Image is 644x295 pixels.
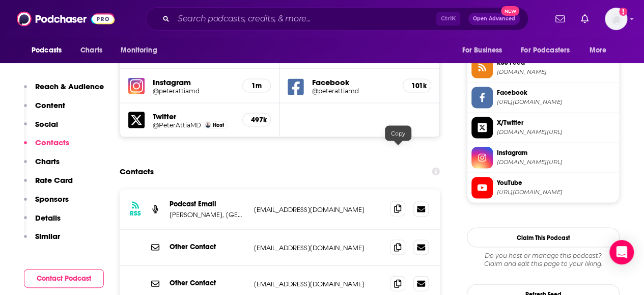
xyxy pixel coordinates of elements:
a: Show notifications dropdown [551,10,569,28]
input: Search podcasts, credits, & more... [174,11,436,27]
span: Instagram [497,148,615,157]
p: Podcast Email [170,199,246,208]
button: open menu [114,41,170,60]
button: Sponsors [24,194,69,213]
button: open menu [582,41,620,60]
span: Facebook [497,88,615,97]
h5: 1m [251,81,262,90]
span: New [501,6,519,16]
span: X/Twitter [497,118,615,127]
button: open menu [514,41,584,60]
button: Similar [24,231,60,250]
button: Contact Podcast [24,269,104,288]
span: Podcasts [32,43,62,58]
p: Contacts [35,138,69,147]
button: Rate Card [24,175,73,194]
span: YouTube [497,178,615,187]
img: User Profile [605,8,627,30]
a: Charts [74,41,108,60]
h5: 497k [251,115,262,124]
a: @peterattiamd [312,87,394,94]
p: Reach & Audience [35,82,104,91]
a: @peterattiamd [153,87,234,94]
button: Social [24,119,58,138]
p: Social [35,119,58,129]
p: Other Contact [170,242,246,251]
p: [EMAIL_ADDRESS][DOMAIN_NAME] [254,205,382,213]
img: Dr. Peter Attia [205,122,211,127]
h5: Facebook [312,77,394,87]
button: open menu [24,41,75,60]
button: Open AdvancedNew [468,13,520,25]
p: [EMAIL_ADDRESS][DOMAIN_NAME] [254,279,382,288]
button: Show profile menu [605,8,627,30]
button: Contacts [24,138,69,156]
p: Charts [35,156,60,166]
button: Claim This Podcast [467,227,620,247]
button: Details [24,213,61,232]
div: Search podcasts, credits, & more... [146,7,528,31]
span: Host [213,121,224,128]
span: peterattiadrive.libsyn.com [497,68,615,75]
span: twitter.com/PeterAttiaMD [497,128,615,136]
div: Open Intercom Messenger [609,240,634,264]
span: Ctrl K [436,12,460,25]
span: https://www.youtube.com/@PeterAttiaMD [497,188,615,196]
a: YouTube[URL][DOMAIN_NAME] [471,177,615,198]
span: For Podcasters [521,43,570,58]
a: Instagram[DOMAIN_NAME][URL] [471,147,615,168]
a: Show notifications dropdown [577,10,593,28]
a: X/Twitter[DOMAIN_NAME][URL] [471,117,615,138]
span: For Business [462,43,502,58]
div: Claim and edit this page to your liking. [467,251,620,267]
button: open menu [455,41,515,60]
a: @PeterAttiaMD [153,121,201,128]
a: Facebook[URL][DOMAIN_NAME] [471,87,615,108]
a: RSS Feed[DOMAIN_NAME] [471,57,615,78]
p: Sponsors [35,194,69,204]
svg: Add a profile image [619,8,627,16]
span: Charts [80,43,102,58]
h5: Instagram [153,77,234,87]
span: Monitoring [121,43,157,58]
p: Other Contact [170,278,246,287]
h5: 101k [411,81,423,90]
p: [PERSON_NAME], [GEOGRAPHIC_DATA] [170,210,246,219]
span: Logged in as RiverheadPublicity [605,8,627,30]
span: More [590,43,607,58]
span: Do you host or manage this podcast? [467,251,620,259]
p: [EMAIL_ADDRESS][DOMAIN_NAME] [254,243,382,252]
h3: RSS [130,209,141,217]
button: Content [24,100,65,119]
div: Copy [385,125,411,141]
h2: Contacts [120,162,154,181]
span: https://www.facebook.com/peterattiamd [497,98,615,105]
button: Reach & Audience [24,82,104,100]
span: Open Advanced [473,16,515,21]
img: Podchaser - Follow, Share and Rate Podcasts [17,9,115,29]
p: Content [35,100,65,110]
button: Charts [24,156,60,175]
h5: Twitter [153,111,234,121]
span: instagram.com/peterattiamd [497,158,615,166]
img: iconImage [128,77,145,94]
p: Details [35,213,61,223]
p: Rate Card [35,175,73,185]
p: Similar [35,231,60,241]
